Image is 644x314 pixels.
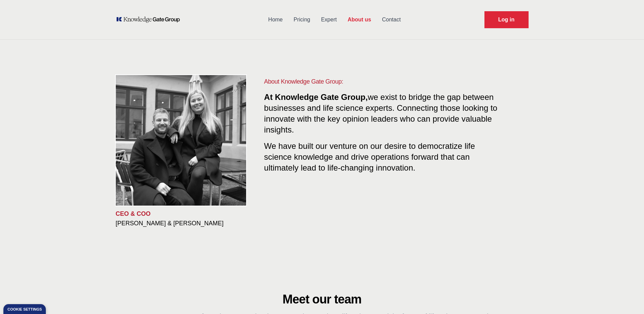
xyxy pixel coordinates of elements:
[610,281,644,314] iframe: Chat Widget
[116,75,246,206] img: KOL management, KEE, Therapy area experts
[288,11,316,29] a: Pricing
[610,281,644,314] div: Chat-Widget
[264,92,497,134] span: we exist to bridge the gap between businesses and life science experts. Connecting those looking ...
[116,16,185,23] a: KOL Knowledge Platform: Talk to Key External Experts (KEE)
[263,11,288,29] a: Home
[316,11,342,29] a: Expert
[7,308,42,311] div: Cookie settings
[264,139,475,172] span: We have built our venture on our desire to democratize life science knowledge and drive operation...
[342,11,376,29] a: About us
[376,11,406,29] a: Contact
[116,219,253,227] h3: [PERSON_NAME] & [PERSON_NAME]
[264,77,501,86] h1: About Knowledge Gate Group:
[484,11,529,28] a: Request Demo
[116,210,253,218] p: CEO & COO
[148,293,496,306] h2: Meet our team
[264,92,368,102] span: At Knowledge Gate Group,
